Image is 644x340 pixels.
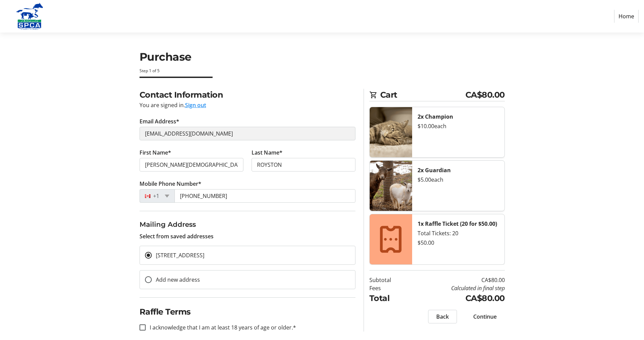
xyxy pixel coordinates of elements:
h3: Mailing Address [140,219,355,229]
div: $50.00 [418,239,499,247]
td: Subtotal [369,276,408,284]
button: Back [428,310,457,323]
strong: 2x Champion [418,113,453,120]
span: Back [436,313,449,321]
img: Guardian [370,161,412,211]
td: Calculated in final step [408,284,505,292]
strong: 1x Raffle Ticket (20 for $50.00) [418,220,497,227]
a: Home [614,10,639,23]
img: Champion [370,107,412,157]
img: Alberta SPCA's Logo [5,3,54,30]
label: Add new address [152,276,200,284]
label: Mobile Phone Number* [140,180,201,188]
span: Continue [473,313,497,321]
h2: Raffle Terms [140,306,355,318]
label: Last Name* [252,148,282,157]
span: [STREET_ADDRESS] [156,252,204,259]
td: CA$80.00 [408,292,505,304]
div: $10.00 each [418,122,499,130]
td: CA$80.00 [408,276,505,284]
td: Total [369,292,408,304]
label: First Name* [140,148,171,157]
label: I acknowledge that I am at least 18 years of age or older.* [146,323,296,332]
strong: 2x Guardian [418,166,451,174]
span: CA$80.00 [465,89,505,101]
div: Select from saved addresses [140,219,355,240]
button: Continue [465,310,505,323]
span: Cart [380,89,465,101]
div: $5.00 each [418,176,499,184]
div: Step 1 of 5 [140,68,505,74]
h2: Contact Information [140,89,355,101]
button: Sign out [185,101,206,109]
div: You are signed in. [140,101,355,109]
div: Total Tickets: 20 [418,229,499,237]
td: Fees [369,284,408,292]
h1: Purchase [140,49,505,65]
label: Email Address* [140,117,179,125]
input: (506) 234-5678 [174,189,355,203]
